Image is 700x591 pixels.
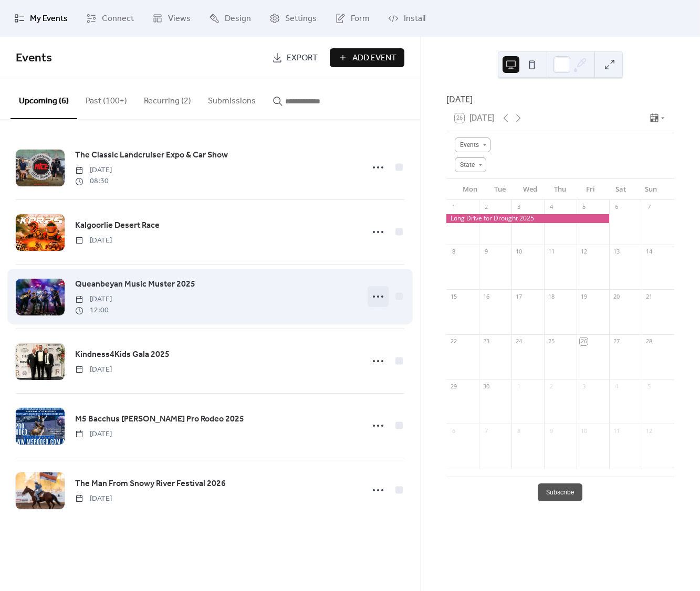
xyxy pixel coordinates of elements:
a: Views [144,4,198,33]
div: Sun [636,179,666,200]
span: The Classic Landcruiser Expo & Car Show [75,149,228,162]
div: 15 [450,292,457,300]
a: The Classic Landcruiser Expo & Car Show [75,149,228,162]
div: 23 [482,337,490,345]
span: Settings [285,13,317,25]
button: Recurring (2) [135,79,200,118]
div: 28 [645,337,653,345]
span: Install [404,13,425,25]
div: Long Drive for Drought 2025 [446,214,609,223]
div: 18 [547,292,555,300]
div: 10 [580,427,588,435]
span: Views [168,13,191,25]
span: 08:30 [75,176,112,187]
div: 2 [482,203,490,211]
div: 1 [515,382,523,390]
span: The Man From Snowy River Festival 2026 [75,478,226,490]
div: [DATE] [446,93,674,105]
span: Export [287,52,318,65]
a: The Man From Snowy River Festival 2026 [75,477,226,491]
div: 9 [547,427,555,435]
div: 8 [450,248,457,256]
span: Connect [102,13,134,25]
a: Form [327,4,378,33]
div: 11 [612,427,620,435]
div: 4 [612,382,620,390]
div: 29 [450,382,457,390]
div: 22 [450,337,457,345]
a: Kalgoorlie Desert Race [75,219,160,233]
div: 21 [645,292,653,300]
span: [DATE] [75,364,112,375]
span: My Events [30,13,68,25]
a: Kindness4Kids Gala 2025 [75,348,170,362]
div: 3 [580,382,588,390]
span: Form [351,13,370,25]
div: 2 [547,382,555,390]
span: Events [16,47,52,70]
div: 30 [482,382,490,390]
div: Wed [515,179,545,200]
div: Sat [605,179,635,200]
span: [DATE] [75,429,112,440]
div: 7 [645,203,653,211]
div: 8 [515,427,523,435]
a: Queanbeyan Music Muster 2025 [75,278,195,291]
span: [DATE] [75,294,112,305]
div: 6 [450,427,457,435]
a: Install [380,4,433,33]
a: Connect [78,4,142,33]
div: 20 [612,292,620,300]
a: Design [201,4,259,33]
button: Upcoming (6) [11,79,77,119]
div: 3 [515,203,523,211]
div: 12 [645,427,653,435]
span: 12:00 [75,305,112,316]
span: [DATE] [75,235,112,246]
button: Past (100+) [77,79,135,118]
div: 5 [645,382,653,390]
div: 11 [547,248,555,256]
div: 5 [580,203,588,211]
span: [DATE] [75,493,112,504]
div: 1 [450,203,457,211]
div: 19 [580,292,588,300]
a: Export [264,48,326,67]
div: 14 [645,248,653,256]
div: 12 [580,248,588,256]
div: 10 [515,248,523,256]
div: 24 [515,337,523,345]
div: Thu [545,179,575,200]
span: Kalgoorlie Desert Race [75,219,160,232]
span: Add Event [352,52,396,65]
span: Queanbeyan Music Muster 2025 [75,278,195,291]
div: 7 [482,427,490,435]
span: M5 Bacchus [PERSON_NAME] Pro Rodeo 2025 [75,413,244,426]
div: 26 [580,337,588,345]
button: Add Event [330,48,404,67]
div: 17 [515,292,523,300]
button: Subscribe [538,483,582,501]
div: 9 [482,248,490,256]
a: My Events [6,4,76,33]
div: Tue [485,179,515,200]
div: Fri [576,179,605,200]
div: Mon [455,179,485,200]
button: Submissions [200,79,264,118]
div: 25 [547,337,555,345]
div: 4 [547,203,555,211]
span: Design [225,13,251,25]
a: Settings [262,4,325,33]
span: [DATE] [75,165,112,176]
div: 13 [612,248,620,256]
div: 16 [482,292,490,300]
div: 6 [612,203,620,211]
div: 27 [612,337,620,345]
a: M5 Bacchus [PERSON_NAME] Pro Rodeo 2025 [75,413,244,426]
